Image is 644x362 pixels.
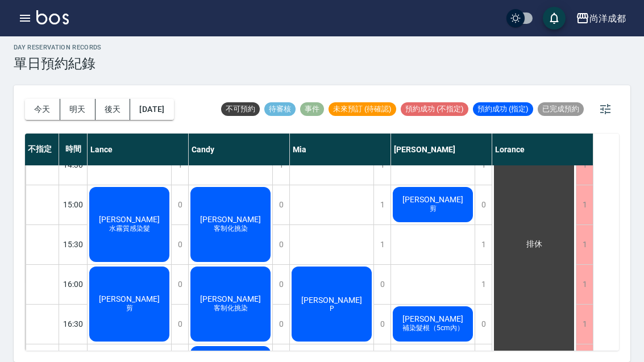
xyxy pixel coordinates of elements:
[171,225,188,264] div: 0
[400,195,466,204] span: [PERSON_NAME]
[88,134,189,165] div: Lance
[576,305,593,344] div: 1
[473,104,533,114] span: 預約成功 (指定)
[171,265,188,304] div: 0
[211,303,250,313] span: 客制化挑染
[130,99,173,120] button: [DATE]
[189,134,290,165] div: Candy
[400,314,466,323] span: [PERSON_NAME]
[124,303,135,313] span: 剪
[524,239,545,249] span: 排休
[327,305,336,313] span: P
[272,305,289,344] div: 0
[475,185,492,224] div: 0
[272,265,289,304] div: 0
[290,134,391,165] div: Mia
[14,44,102,51] h2: day Reservation records
[576,265,593,304] div: 1
[95,99,131,120] button: 後天
[59,304,88,344] div: 16:30
[475,265,492,304] div: 1
[59,224,88,264] div: 15:30
[571,7,630,30] button: 尚洋成都
[576,185,593,224] div: 1
[25,99,60,120] button: 今天
[59,185,88,224] div: 15:00
[25,134,59,165] div: 不指定
[107,224,152,234] span: 水霧質感染髮
[272,225,289,264] div: 0
[589,11,626,26] div: 尚洋成都
[198,294,263,303] span: [PERSON_NAME]
[543,7,566,30] button: save
[475,225,492,264] div: 1
[198,215,263,224] span: [PERSON_NAME]
[576,225,593,264] div: 1
[391,134,492,165] div: [PERSON_NAME]
[492,134,593,165] div: Lorance
[400,323,466,333] span: 補染髮根（5cm內）
[475,305,492,344] div: 0
[373,185,390,224] div: 1
[221,104,260,114] span: 不可預約
[171,305,188,344] div: 0
[264,104,296,114] span: 待審核
[97,215,162,224] span: [PERSON_NAME]
[538,104,584,114] span: 已完成預約
[329,104,396,114] span: 未來預訂 (待確認)
[97,294,162,303] span: [PERSON_NAME]
[401,104,468,114] span: 預約成功 (不指定)
[171,185,188,224] div: 0
[272,185,289,224] div: 0
[427,204,439,214] span: 剪
[59,134,88,165] div: 時間
[36,10,69,24] img: Logo
[373,225,390,264] div: 1
[373,265,390,304] div: 0
[60,99,95,120] button: 明天
[373,305,390,344] div: 0
[59,264,88,304] div: 16:00
[300,104,324,114] span: 事件
[299,296,364,305] span: [PERSON_NAME]
[14,56,102,72] h3: 單日預約紀錄
[211,224,250,234] span: 客制化挑染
